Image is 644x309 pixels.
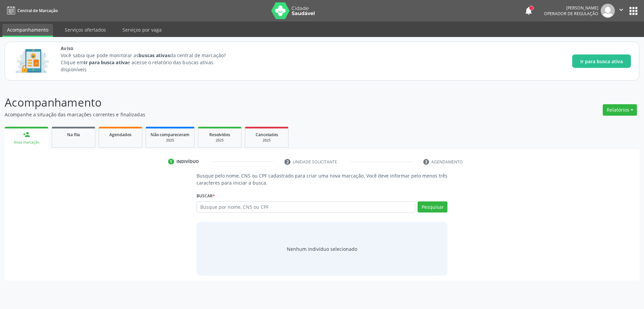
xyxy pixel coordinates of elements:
[151,138,190,143] div: 2025
[287,245,357,253] div: Nenhum indivíduo selecionado
[61,45,238,52] span: Aviso
[250,138,283,143] div: 2025
[2,24,53,37] a: Acompanhamento
[572,54,631,68] button: Ir para busca ativa
[109,132,131,138] span: Agendados
[197,201,416,213] input: Busque por nome, CNS ou CPF
[23,131,30,138] div: person_add
[84,59,127,66] strong: Ir para busca ativa
[618,6,625,13] i: 
[209,132,230,138] span: Resolvidos
[615,4,628,18] button: 
[203,138,236,143] div: 2025
[197,191,215,201] label: Buscar
[544,5,598,11] div: [PERSON_NAME]
[139,52,170,59] strong: buscas ativas
[580,58,623,65] span: Ir para busca ativa
[17,8,58,13] span: Central de Marcação
[544,11,598,16] span: Operador de regulação
[176,159,199,165] div: Indivíduo
[9,140,44,145] div: Nova marcação
[197,172,448,186] p: Busque pelo nome, CNS ou CPF cadastrado para criar uma nova marcação. Você deve informar pelo men...
[5,111,449,118] p: Acompanhe a situação das marcações correntes e finalizadas
[60,24,111,36] a: Serviços ofertados
[61,52,238,73] p: Você sabia que pode monitorar as da central de marcação? Clique em e acesse o relatório das busca...
[13,46,51,76] img: Imagem de CalloutCard
[168,159,174,165] div: 1
[628,5,639,17] button: apps
[151,132,190,138] span: Não compareceram
[118,24,166,36] a: Serviços por vaga
[601,4,615,18] img: img
[67,132,80,138] span: Na fila
[418,201,447,213] button: Pesquisar
[5,5,58,16] a: Central de Marcação
[603,104,637,116] button: Relatórios
[5,94,449,111] p: Acompanhamento
[256,132,278,138] span: Cancelados
[524,6,533,15] button: notifications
